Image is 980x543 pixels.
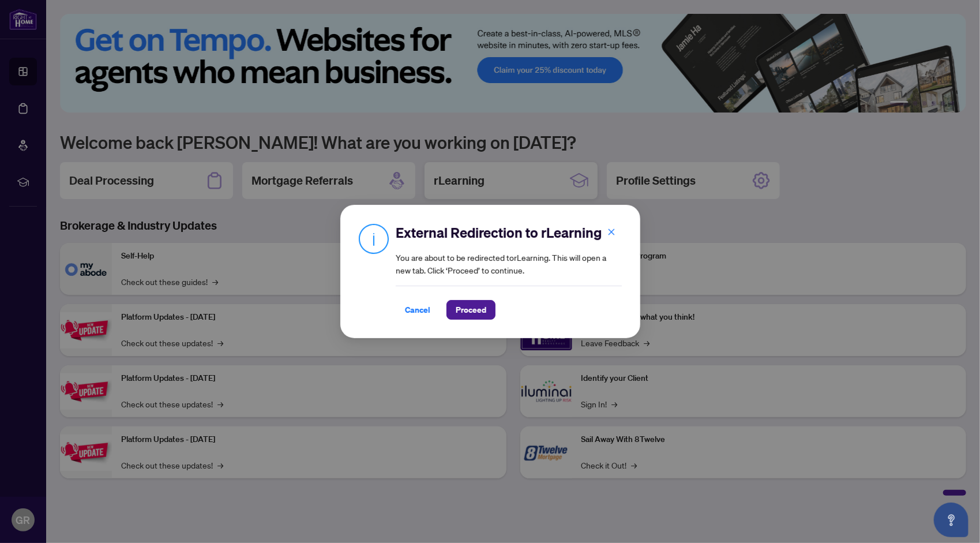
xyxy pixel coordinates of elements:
button: Cancel [396,300,440,320]
span: Proceed [456,301,486,319]
button: Proceed [446,300,495,320]
span: Cancel [405,301,430,319]
button: Open asap [934,503,968,537]
h2: External Redirection to rLearning [396,223,622,242]
span: close [607,228,615,236]
img: Info Icon [359,223,389,254]
div: You are about to be redirected to rLearning . This will open a new tab. Click ‘Proceed’ to continue. [396,223,622,320]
